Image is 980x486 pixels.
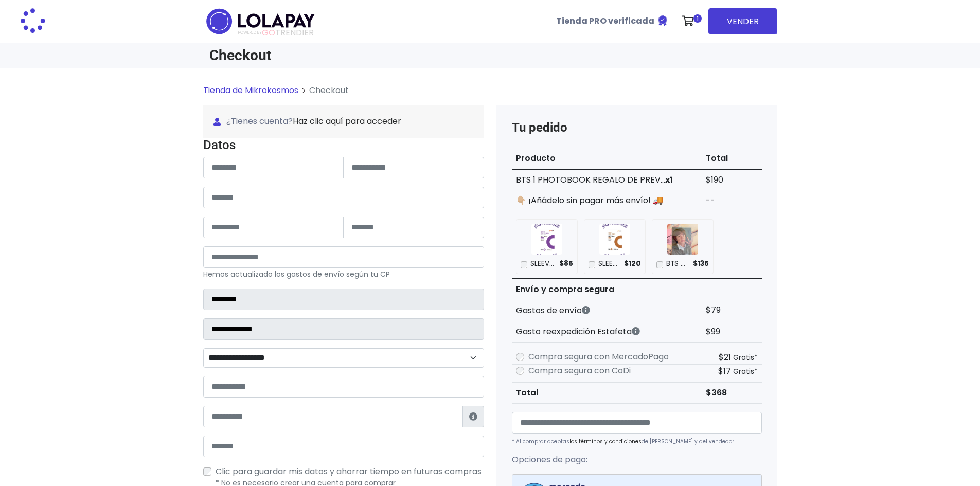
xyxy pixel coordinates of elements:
img: SLEEVES 56 X 87 mm (Nueva presentación) [531,224,562,255]
th: Envío y compra segura [512,279,702,300]
span: ¿Tienes cuenta? [213,115,474,128]
li: Checkout [298,84,349,97]
span: TRENDIER [238,28,314,38]
td: 👇🏼 ¡Añádelo sin pagar más envío! 🚚 [512,190,702,211]
td: $190 [702,169,761,190]
small: Gratis* [733,366,758,376]
a: VENDER [708,8,777,34]
img: BTS PHOTOCARD JIN ARMY MEMBRESIA [667,224,698,255]
p: SLEEVES 80 X 120 mm [598,259,620,269]
td: $99 [702,321,761,342]
h4: Datos [203,138,484,153]
p: * Al comprar aceptas de [PERSON_NAME] y del vendedor [512,438,762,445]
label: Compra segura con MercadoPago [528,351,669,363]
td: $79 [702,300,761,321]
img: Tienda verificada [656,14,669,27]
s: $21 [719,351,731,363]
span: $120 [624,259,641,269]
th: Total [512,382,702,403]
small: Hemos actualizado los gastos de envío según tu CP [203,269,390,279]
th: Producto [512,148,702,169]
td: BTS 1 PHOTOBOOK REGALO DE PREV... [512,169,702,190]
h4: Tu pedido [512,120,762,135]
td: -- [702,190,761,211]
label: Compra segura con CoDi [528,365,631,377]
span: $135 [693,259,709,269]
th: Gasto reexpedición Estafeta [512,321,702,342]
p: SLEEVES 56 X 87 mm (Nueva presentación) [530,259,556,269]
i: Estafeta lo usará para ponerse en contacto en caso de tener algún problema con el envío [469,412,477,421]
td: $368 [702,382,761,403]
nav: breadcrumb [203,84,777,105]
h1: Checkout [209,47,484,64]
a: Tienda de Mikrokosmos [203,84,298,96]
small: Gratis* [733,352,758,363]
s: $17 [718,365,731,377]
img: SLEEVES 80 X 120 mm [599,224,630,255]
a: Haz clic aquí para acceder [293,115,401,127]
th: Total [702,148,761,169]
p: Opciones de pago: [512,454,762,466]
a: los términos y condiciones [569,438,642,445]
span: Clic para guardar mis datos y ahorrar tiempo en futuras compras [216,465,482,477]
span: $85 [559,259,573,269]
a: 1 [677,6,704,37]
strong: x1 [665,174,673,186]
i: Los gastos de envío dependen de códigos postales. ¡Te puedes llevar más productos en un solo envío ! [582,306,590,314]
span: GO [262,27,275,39]
span: POWERED BY [238,30,262,35]
span: 1 [693,14,702,23]
b: Tienda PRO verificada [556,15,654,27]
i: Estafeta cobra este monto extra por ser un CP de difícil acceso [632,327,640,335]
th: Gastos de envío [512,300,702,321]
img: logo [203,5,318,38]
p: BTS PHOTOCARD JIN ARMY MEMBRESIA [666,259,689,269]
